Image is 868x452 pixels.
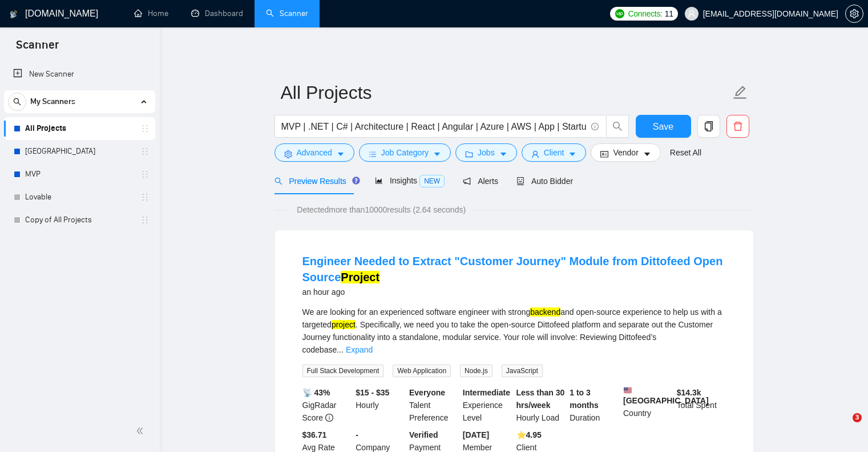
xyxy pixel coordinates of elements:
span: Save [653,119,673,134]
span: Scanner [7,37,68,61]
a: Engineer Needed to Extract "Customer Journey" Module from Dittofeed Open SourceProject [302,255,723,283]
span: caret-down [433,150,441,158]
mark: Project [341,271,380,283]
span: delete [727,121,749,131]
span: My Scanners [30,90,75,113]
b: $15 - $35 [356,388,389,397]
input: Scanner name... [281,78,730,107]
b: $36.71 [302,430,327,439]
b: [DATE] [463,430,489,439]
span: Full Stack Development [302,365,384,377]
span: holder [140,170,150,179]
a: Lovable [25,186,134,209]
span: JavaScript [502,365,543,377]
span: ... [337,345,344,354]
a: New Scanner [13,63,146,86]
span: info-circle [591,123,599,130]
button: search [8,93,26,111]
a: setting [845,9,863,18]
span: caret-down [568,150,576,158]
li: New Scanner [4,63,155,86]
span: Preview Results [274,177,357,186]
mark: backend [530,307,560,317]
b: Less than 30 hrs/week [516,388,565,410]
span: holder [140,124,150,133]
b: ⭐️ 4.95 [516,430,542,439]
div: an hour ago [302,285,726,299]
span: search [274,177,282,185]
button: setting [845,5,863,23]
span: idcard [600,150,608,158]
span: 11 [665,7,673,20]
b: 1 to 3 months [570,388,599,410]
span: robot [516,177,524,185]
li: My Scanners [4,90,155,231]
input: Search Freelance Jobs... [281,119,586,134]
span: user [688,10,696,18]
span: double-left [136,425,147,437]
button: settingAdvancedcaret-down [274,143,354,162]
span: Node.js [460,365,492,377]
span: edit [733,85,748,100]
span: Vendor [613,146,638,159]
b: Verified [409,430,438,439]
span: Auto Bidder [516,177,573,186]
span: notification [463,177,471,185]
span: 3 [853,413,862,422]
button: idcardVendorcaret-down [591,143,660,162]
a: All Projects [25,117,134,140]
a: Reset All [670,146,701,159]
span: Client [544,146,564,159]
div: Total Spent [675,386,728,424]
span: search [607,121,628,131]
a: searchScanner [266,9,308,18]
a: [GEOGRAPHIC_DATA] [25,140,134,163]
span: Alerts [463,177,498,186]
span: Job Category [381,146,429,159]
span: setting [284,150,292,158]
span: area-chart [375,177,383,185]
button: search [606,115,629,138]
div: Experience Level [461,386,514,424]
div: Country [621,386,675,424]
span: info-circle [325,414,333,422]
b: Everyone [409,388,445,397]
b: [GEOGRAPHIC_DATA] [623,386,709,405]
span: Web Application [393,365,451,377]
img: 🇺🇸 [624,386,632,394]
button: userClientcaret-down [522,143,587,162]
div: GigRadar Score [300,386,354,424]
span: user [531,150,539,158]
span: caret-down [337,150,345,158]
img: upwork-logo.png [615,9,624,18]
button: delete [726,115,749,138]
a: homeHome [134,9,168,18]
div: Talent Preference [407,386,461,424]
div: We are looking for an experienced software engineer with strong and open-source experience to hel... [302,306,726,356]
span: Insights [375,176,445,185]
mark: project [332,320,356,329]
span: bars [369,150,377,158]
span: Jobs [478,146,495,159]
b: $ 14.3k [677,388,701,397]
a: Expand [346,345,373,354]
img: logo [10,5,18,23]
span: Connects: [628,7,662,20]
span: holder [140,193,150,202]
div: Tooltip anchor [351,175,361,186]
span: folder [465,150,473,158]
button: barsJob Categorycaret-down [359,143,451,162]
div: Hourly Load [514,386,568,424]
span: caret-down [499,150,507,158]
div: Duration [567,386,621,424]
button: folderJobscaret-down [455,143,517,162]
div: Hourly [353,386,407,424]
span: caret-down [643,150,651,158]
span: Detected more than 10000 results (2.64 seconds) [289,203,474,216]
b: Intermediate [463,388,510,397]
span: holder [140,215,150,225]
iframe: To enrich screen reader interactions, please activate Accessibility in Grammarly extension settings [829,413,857,441]
b: - [356,430,358,439]
span: Advanced [297,146,332,159]
span: NEW [419,175,445,187]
